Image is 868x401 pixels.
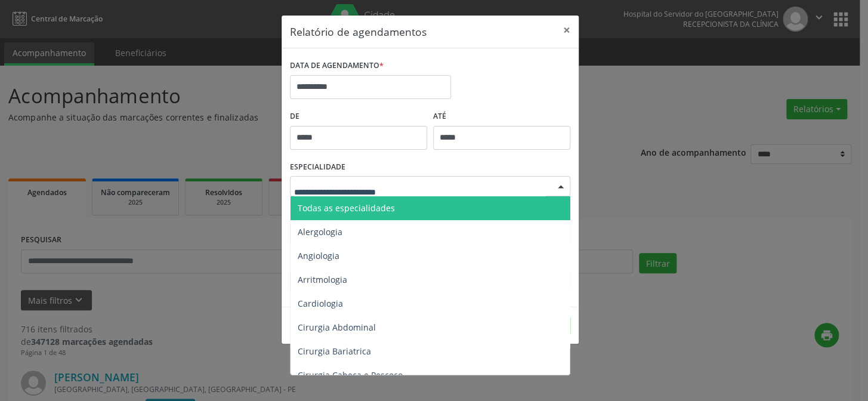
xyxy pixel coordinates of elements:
[298,298,343,309] span: Cardiologia
[298,274,347,285] span: Arritmologia
[290,57,384,75] label: DATA DE AGENDAMENTO
[298,346,371,357] span: Cirurgia Bariatrica
[298,226,342,237] span: Alergologia
[555,16,579,45] button: Close
[298,202,395,214] span: Todas as especialidades
[298,369,403,381] span: Cirurgia Cabeça e Pescoço
[290,158,345,177] label: ESPECIALIDADE
[433,107,570,126] label: ATÉ
[290,24,427,39] h5: Relatório de agendamentos
[298,322,376,333] span: Cirurgia Abdominal
[290,107,427,126] label: De
[298,250,339,261] span: Angiologia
